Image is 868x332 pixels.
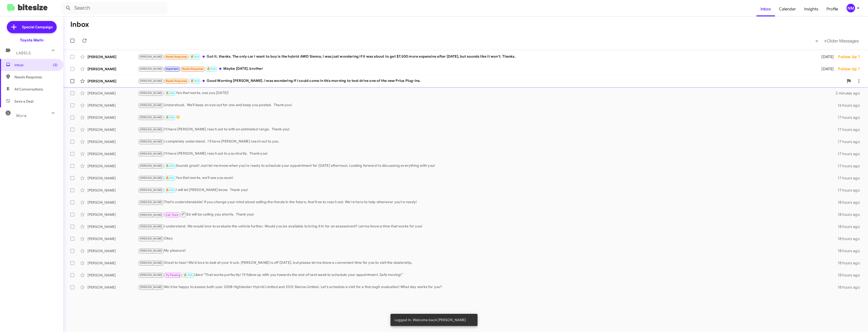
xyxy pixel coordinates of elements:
[88,127,138,132] div: [PERSON_NAME]
[140,55,162,58] span: [PERSON_NAME]
[88,273,138,278] div: [PERSON_NAME]
[14,99,33,104] span: Save a Deal
[20,38,44,43] div: Toyota Marin
[138,78,844,84] div: Good Morning [PERSON_NAME]. I was wondering if I could come in this morning to test drive one of ...
[140,176,162,180] span: [PERSON_NAME]
[815,38,818,44] span: «
[140,188,162,192] span: [PERSON_NAME]
[138,175,837,181] div: Yes that works, we'll see you soon!
[88,115,138,120] div: [PERSON_NAME]
[756,2,775,16] a: Inbox
[837,200,864,205] div: 18 hours ago
[837,285,864,290] div: 18 hours ago
[140,201,162,204] span: [PERSON_NAME]
[837,224,864,229] div: 18 hours ago
[837,188,864,193] div: 17 hours ago
[88,91,138,96] div: [PERSON_NAME]
[138,248,837,254] div: My pleasure!
[138,90,836,96] div: Yes that works, see you [DATE]!
[837,236,864,241] div: 18 hours ago
[138,224,837,229] div: I understand. We would love to evaluate the vehicle further. Would you be available to bring it i...
[190,79,199,83] span: 🔥 Hot
[822,2,842,16] a: Profile
[88,285,138,290] div: [PERSON_NAME]
[138,66,811,72] div: Maybe [DATE], brother
[88,188,138,193] div: [PERSON_NAME]
[140,273,162,277] span: [PERSON_NAME]
[824,38,827,44] span: »
[838,54,864,59] div: Follow Up ?
[88,139,138,144] div: [PERSON_NAME]
[140,261,162,265] span: [PERSON_NAME]
[827,38,859,44] span: Older Messages
[837,260,864,266] div: 18 hours ago
[207,67,215,70] span: 🔥 Hot
[837,163,864,169] div: 17 hours ago
[166,273,180,277] span: Try Pausing
[138,114,837,120] div: 😊
[140,152,162,155] span: [PERSON_NAME]
[88,163,138,169] div: [PERSON_NAME]
[190,55,199,58] span: 🔥 Hot
[140,91,162,95] span: [PERSON_NAME]
[140,225,162,228] span: [PERSON_NAME]
[53,62,57,67] span: (3)
[140,67,162,70] span: [PERSON_NAME]
[140,237,162,240] span: [PERSON_NAME]
[166,176,174,180] span: 🔥 Hot
[70,20,89,29] h1: Inbox
[395,317,466,322] span: Logged In. Welcome back [PERSON_NAME]
[88,236,138,241] div: [PERSON_NAME]
[140,140,162,143] span: [PERSON_NAME]
[138,260,837,266] div: Great to hear! We’d love to look at your truck. [PERSON_NAME] is off [DATE], but please let me kn...
[837,139,864,144] div: 17 hours ago
[16,113,27,118] span: More
[88,176,138,181] div: [PERSON_NAME]
[138,199,837,205] div: That's understandable! If you change your mind about selling the Honda in the future, feel free t...
[166,116,174,119] span: 🔥 Hot
[813,36,862,46] nav: Page navigation example
[14,62,57,67] span: Inbox
[182,67,204,70] span: Needs Response
[837,176,864,181] div: 17 hours ago
[837,248,864,253] div: 18 hours ago
[837,115,864,120] div: 17 hours ago
[166,67,179,70] span: Important
[138,236,837,242] div: Okay
[138,284,837,290] div: We'd be happy to assess both your 2008 Highlander Hybrid Limited and 2012 Sienna Limited. Let's s...
[837,127,864,132] div: 17 hours ago
[88,103,138,108] div: [PERSON_NAME]
[138,54,811,60] div: Got it, thanks. The only car I want to buy is the hybrid AWD Sienna, I was just wondering if it w...
[184,273,192,277] span: 🔥 Hot
[88,66,138,72] div: [PERSON_NAME]
[138,102,837,108] div: Understood. We'll keep an eye out for one and keep you posted. Thank you!
[138,272,837,278] div: Liked “That works perfectly! I'll follow up with you towards the end of next week to schedule you...
[811,66,838,72] div: [DATE]
[88,200,138,205] div: [PERSON_NAME]
[166,188,174,192] span: 🔥 Hot
[837,151,864,156] div: 17 hours ago
[166,79,187,83] span: Needs Response
[775,2,800,16] a: Calendar
[88,212,138,217] div: [PERSON_NAME]
[140,116,162,119] span: [PERSON_NAME]
[838,66,864,72] div: Follow Up ?
[138,187,837,193] div: I will let [PERSON_NAME] know. Thank you!
[88,224,138,229] div: [PERSON_NAME]
[166,213,179,217] span: Call Them
[140,213,162,217] span: [PERSON_NAME]
[14,87,43,92] span: All Conversations
[7,21,57,33] a: Special Campaign
[140,249,162,252] span: [PERSON_NAME]
[800,2,822,16] a: Insights
[138,151,837,157] div: I'll have [PERSON_NAME] reach out to you shortly. Thank you!
[88,248,138,253] div: [PERSON_NAME]
[138,163,837,169] div: Sounds great! Just let me know when you're ready to schedule your appointment for [DATE] afternoo...
[140,128,162,131] span: [PERSON_NAME]
[166,164,174,168] span: 🔥 Hot
[88,151,138,156] div: [PERSON_NAME]
[811,54,838,59] div: [DATE]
